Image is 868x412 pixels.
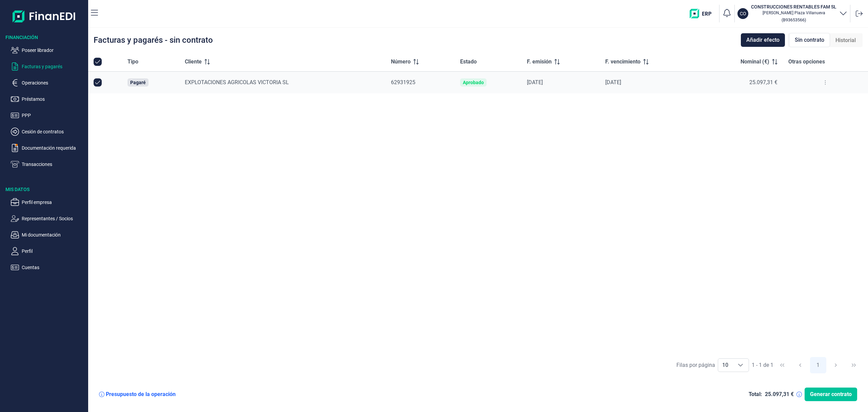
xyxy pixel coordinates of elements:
[460,58,477,66] span: Estado
[127,58,138,66] span: Tipo
[94,78,102,87] div: Row Unselected null
[774,357,790,373] button: First Page
[22,247,85,255] p: Perfil
[741,58,769,66] span: Nominal (€)
[835,36,856,44] span: Historial
[13,5,76,27] img: Logo de aplicación
[22,79,85,87] p: Operaciones
[22,231,85,239] p: Mi documentación
[737,3,847,24] button: COCONSTRUCCIONES RENTABLES FAM SL[PERSON_NAME] Plaza Villanueva(B93653566)
[185,58,202,66] span: Cliente
[752,362,773,368] span: 1 - 1 de 1
[740,10,746,17] p: CO
[11,62,85,71] button: Facturas y pagarés
[718,359,732,372] span: 10
[765,391,794,398] div: 25.097,31 €
[805,388,857,401] button: Generar contrato
[22,198,85,206] p: Perfil empresa
[22,62,85,71] p: Facturas y pagarés
[846,357,862,373] button: Last Page
[391,58,411,66] span: Número
[11,46,85,54] button: Poseer librador
[749,391,762,398] div: Total:
[11,111,85,119] button: PPP
[463,80,484,85] div: Aprobado
[94,36,213,44] div: Facturas y pagarés - sin contrato
[690,9,716,18] img: erp
[22,128,85,136] p: Cesión de contratos
[11,231,85,239] button: Mi documentación
[732,359,749,372] div: Choose
[11,79,85,87] button: Operaciones
[22,214,85,223] p: Representantes / Socios
[106,391,176,398] div: Presupuesto de la operación
[11,198,85,206] button: Perfil empresa
[11,247,85,255] button: Perfil
[605,79,692,86] div: [DATE]
[11,128,85,136] button: Cesión de contratos
[11,160,85,168] button: Transacciones
[11,214,85,223] button: Representantes / Socios
[130,80,146,85] div: Pagaré
[789,33,830,47] div: Sin contrato
[749,79,777,86] span: 25.097,31 €
[11,263,85,271] button: Cuentas
[11,144,85,152] button: Documentación requerida
[746,36,780,44] span: Añadir efecto
[788,58,825,66] span: Otras opciones
[676,361,715,369] div: Filas por página
[751,10,836,16] p: [PERSON_NAME] Plaza Villanueva
[22,95,85,103] p: Préstamos
[185,79,289,86] span: EXPLOTACIONES AGRICOLAS VICTORIA SL
[751,3,836,10] h3: CONSTRUCCIONES RENTABLES FAM SL
[810,390,852,398] span: Generar contrato
[22,144,85,152] p: Documentación requerida
[94,58,102,66] div: All items selected
[830,34,861,47] div: Historial
[795,36,824,44] span: Sin contrato
[741,33,785,47] button: Añadir efecto
[22,160,85,168] p: Transacciones
[11,95,85,103] button: Préstamos
[782,17,806,22] small: Copiar cif
[527,58,552,66] span: F. emisión
[22,263,85,271] p: Cuentas
[792,357,808,373] button: Previous Page
[22,111,85,119] p: PPP
[22,46,85,54] p: Poseer librador
[527,79,594,86] div: [DATE]
[810,357,826,373] button: Page 1
[391,79,415,86] span: 62931925
[605,58,640,66] span: F. vencimiento
[828,357,844,373] button: Next Page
